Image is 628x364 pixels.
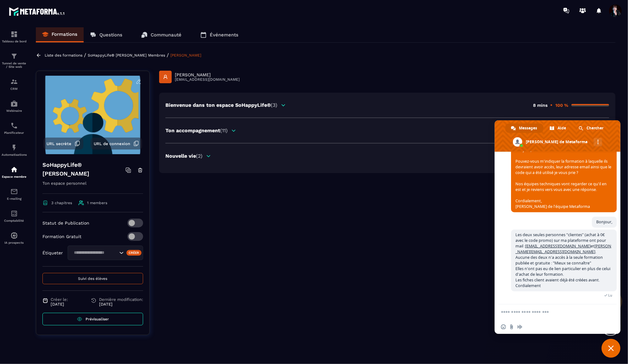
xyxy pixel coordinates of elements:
[2,95,27,117] a: automationsautomationsWebinaire
[194,27,245,42] a: Événements
[10,188,18,195] img: email
[42,180,143,194] p: Ton espace personnel
[2,87,27,90] p: CRM
[72,249,118,256] input: Search for option
[10,144,18,151] img: automations
[509,324,514,329] span: Envoyer un fichier
[2,131,27,134] p: Planificateur
[43,138,83,149] button: URL secrète
[517,324,522,329] span: Message audio
[42,234,81,239] p: Formation Gratuit
[10,78,18,85] img: formation
[2,139,27,161] a: automationsautomationsAutomatisations
[84,52,86,58] span: /
[126,250,142,256] div: Créer
[86,317,109,321] span: Prévisualiser
[596,219,612,225] span: Bonjour,
[10,232,18,239] img: automations
[99,297,143,302] span: Dernière modification:
[167,52,169,58] span: /
[608,293,612,297] span: Lu
[10,100,18,107] img: automations
[210,32,238,38] p: Événements
[10,210,18,217] img: accountant
[10,166,18,173] img: automations
[2,197,27,200] p: E-mailing
[220,128,228,133] span: (11)
[2,109,27,112] p: Webinaire
[558,123,566,133] span: Aide
[555,103,568,108] p: 100 %
[10,122,18,129] img: scheduler
[42,313,143,325] a: Prévisualiser
[148,53,165,57] a: Membres
[42,273,143,284] button: Suivi des élèves
[2,62,27,68] p: Tunnel de vente / Site web
[544,123,572,133] a: Aide
[94,141,130,146] span: URL de connexion
[10,30,18,38] img: formation
[41,76,145,154] img: background
[2,117,27,139] a: schedulerschedulerPlanificateur
[525,243,591,249] a: [EMAIL_ADDRESS][DOMAIN_NAME]
[515,243,611,254] a: [PERSON_NAME][EMAIL_ADDRESS][DOMAIN_NAME]
[68,246,143,260] div: Search for option
[88,53,147,57] a: SoHappyLife® [PERSON_NAME]
[10,52,18,60] img: formation
[36,27,84,42] a: Formations
[9,6,65,17] img: logo
[519,123,537,133] span: Messages
[170,53,201,57] a: [PERSON_NAME]
[533,103,547,108] p: 8 mins
[2,161,27,183] a: automationsautomationsEspace membre
[2,26,27,48] a: formationformationTableau de bord
[2,73,27,95] a: formationformationCRM
[2,241,27,244] p: IA prospects
[501,324,506,329] span: Insérer un emoji
[52,31,77,37] p: Formations
[573,123,610,133] a: Chercher
[2,183,27,205] a: emailemailE-mailing
[2,48,27,73] a: formationformationTunnel de vente / Site web
[175,77,240,82] p: [EMAIL_ADDRESS][DOMAIN_NAME]
[51,302,68,307] p: [DATE]
[2,175,27,178] p: Espace membre
[602,339,620,358] a: Fermer le chat
[51,297,68,302] span: Créer le:
[505,123,543,133] a: Messages
[2,153,27,156] p: Automatisations
[165,153,203,159] p: Nouvelle vie
[165,102,277,108] p: Bienvenue dans ton espace SoHappyLife®
[84,27,129,42] a: Questions
[78,276,108,281] span: Suivi des élèves
[586,123,603,133] span: Chercher
[87,201,107,205] span: 1 members
[45,53,82,57] a: Liste des formations
[42,250,63,255] p: Étiqueter
[99,302,143,307] p: [DATE]
[501,304,602,320] textarea: Entrez votre message...
[42,160,125,178] h4: SoHappyLife® [PERSON_NAME]
[151,32,181,38] p: Communauté
[196,153,203,159] span: (2)
[2,205,27,227] a: accountantaccountantComptabilité
[515,232,611,288] span: Les deux seules personnes "clientes" (achat à 0€ avec le code promo) sur ma plateforme ont pour m...
[47,141,71,146] span: URL secrète
[91,138,142,149] button: URL de connexion
[271,102,277,108] span: (3)
[175,72,240,77] p: [PERSON_NAME]
[99,32,122,38] p: Questions
[135,27,188,42] a: Communauté
[2,219,27,222] p: Comptabilité
[51,201,72,205] span: 3 chapitres
[165,128,228,133] p: Ton accompagnement
[42,220,89,225] p: Statut de Publication
[2,40,27,43] p: Tableau de bord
